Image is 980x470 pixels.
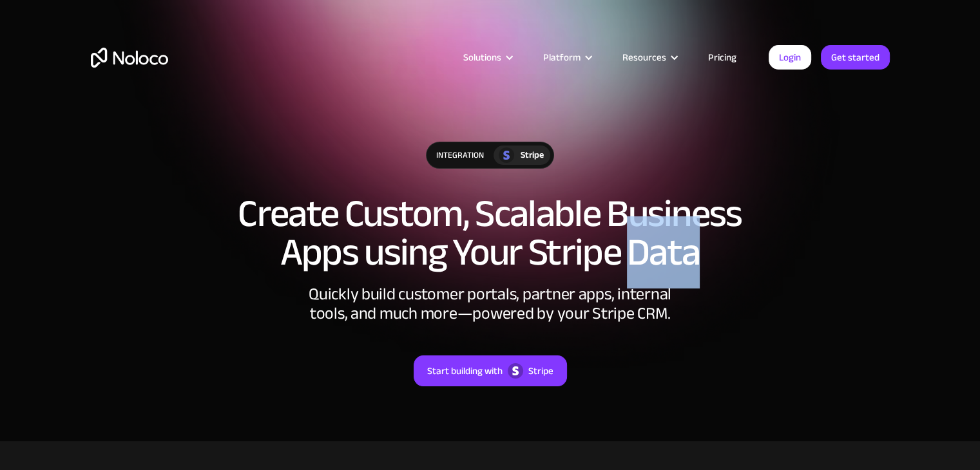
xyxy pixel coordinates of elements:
[692,49,753,66] a: Pricing
[528,362,553,379] div: Stripe
[447,49,527,66] div: Solutions
[91,48,168,68] a: home
[463,49,501,66] div: Solutions
[414,355,567,386] a: Start building withStripe
[606,49,692,66] div: Resources
[91,194,890,272] h1: Create Custom, Scalable Business Apps using Your Stripe Data
[622,49,666,66] div: Resources
[821,45,890,70] a: Get started
[427,142,494,168] div: integration
[543,49,581,66] div: Platform
[427,362,503,379] div: Start building with
[769,45,811,70] a: Login
[297,285,684,323] div: Quickly build customer portals, partner apps, internal tools, and much more—powered by your Strip...
[521,148,544,162] div: Stripe
[527,49,606,66] div: Platform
